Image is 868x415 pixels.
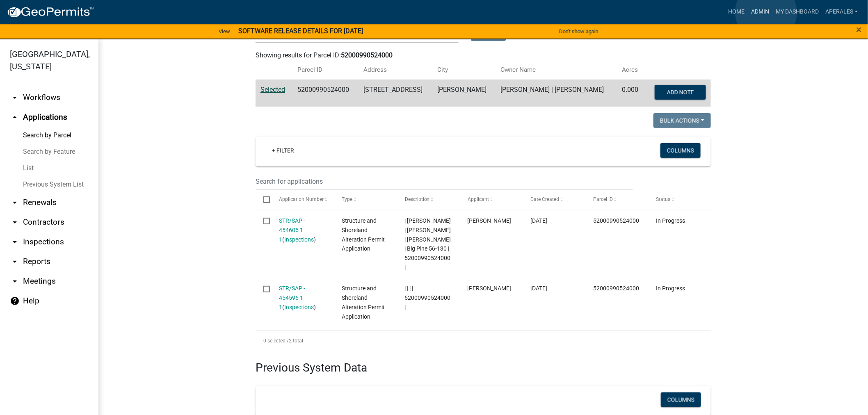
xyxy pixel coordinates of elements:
h3: Previous System Data [256,351,711,376]
td: 52000990524000 [292,80,359,107]
span: | Andrea Perales | RUSSELL WAGNER | LAURIE M WAGNER | Big Pine 56-130 | 52000990524000 | [405,217,451,271]
span: Type [342,196,353,202]
span: In Progress [656,285,685,292]
a: Admin [748,4,772,20]
i: arrow_drop_down [10,198,20,207]
span: Application Number [279,196,324,202]
a: + Filter [265,143,301,158]
datatable-header-cell: Select [256,190,271,210]
strong: 52000990524000 [341,51,393,59]
datatable-header-cell: Date Created [523,190,585,210]
button: Bulk Actions [653,113,711,128]
i: arrow_drop_down [10,276,20,286]
div: ( ) [279,284,327,312]
a: Inspections [285,236,314,243]
td: 0.000 [617,80,646,107]
a: My Dashboard [772,4,822,20]
span: 07/24/2025 [530,217,547,224]
datatable-header-cell: Applicant [460,190,523,210]
th: City [432,60,496,80]
span: Russell Wagner [468,217,512,224]
datatable-header-cell: Parcel ID [585,190,648,210]
button: Columns [660,143,701,158]
i: help [10,296,20,306]
i: arrow_drop_down [10,257,20,267]
span: Structure and Shoreland Alteration Permit Application [342,285,385,319]
a: Selected [260,86,285,93]
strong: SOFTWARE RELEASE DETAILS FOR [DATE] [238,27,363,35]
a: Home [725,4,748,20]
th: Parcel ID [292,60,359,80]
i: arrow_drop_down [10,217,20,227]
div: 2 total [256,331,711,351]
a: Inspections [285,304,314,310]
div: Showing results for Parcel ID: [256,50,711,60]
button: Close [857,25,862,34]
a: View [215,25,233,38]
span: Parcel ID [593,196,613,202]
td: [STREET_ADDRESS] [359,80,432,107]
th: Owner Name [496,60,617,80]
button: Add Note [655,85,706,100]
span: 52000990524000 [593,217,639,224]
span: | | | | 52000990524000 | [405,285,451,310]
th: Acres [617,60,646,80]
i: arrow_drop_down [10,237,20,247]
input: Search for applications [256,173,633,190]
span: Description [405,196,430,202]
datatable-header-cell: Description [397,190,460,210]
button: Columns [661,392,701,407]
i: arrow_drop_up [10,112,20,122]
td: [PERSON_NAME] | [PERSON_NAME] [496,80,617,107]
div: ( ) [279,216,327,244]
a: STR/SAP - 454606 1 1 [279,217,306,243]
datatable-header-cell: Status [648,190,711,210]
span: 07/24/2025 [530,285,547,292]
td: [PERSON_NAME] [432,80,496,107]
button: Don't show again [556,25,602,38]
span: Structure and Shoreland Alteration Permit Application [342,217,385,252]
span: Date Created [530,196,559,202]
span: × [857,24,862,35]
a: STR/SAP - 454596 1 1 [279,285,306,310]
datatable-header-cell: Type [334,190,397,210]
i: arrow_drop_down [10,93,20,103]
span: 52000990524000 [593,285,639,292]
span: 0 selected / [263,338,289,344]
th: Address [359,60,432,80]
datatable-header-cell: Application Number [271,190,334,210]
span: Russell Wagner [468,285,512,292]
span: Applicant [468,196,489,202]
span: Status [656,196,670,202]
span: Add Note [667,89,694,95]
a: aperales [822,4,861,20]
span: In Progress [656,217,685,224]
